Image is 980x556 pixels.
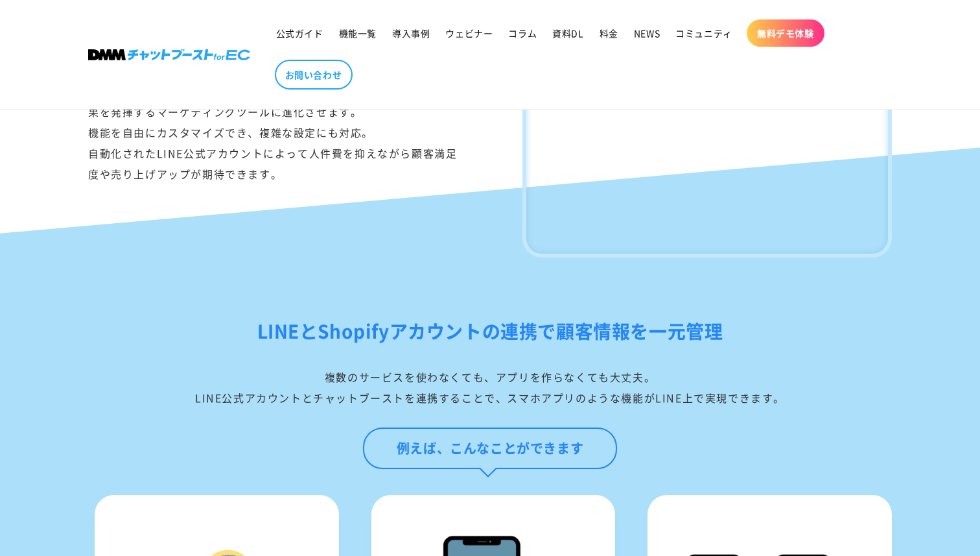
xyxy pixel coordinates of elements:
span: 公式ガイド [276,27,323,39]
div: 例えば、こんなことができます [363,428,617,469]
a: 機能一覧 [331,19,384,47]
div: LINE公式アカウントの運用でもう悩まない。 チャットブーストはあなたのサービスの顧客対応を加速させ、確実に効果を発揮するマーケティングツールに進化させます。 機能を自由にカスタマイズでき、複雑... [88,60,458,258]
span: 料金 [600,27,618,39]
a: お問い合わせ [275,60,353,90]
div: 複数のサービスを使わなくても、アプリを作らなくても大丈夫。 LINE公式アカウントとチャットブーストを連携することで、スマホアプリのような機能がLINE上で実現できます。 [88,367,892,408]
span: 機能一覧 [339,27,377,39]
a: NEWS [626,19,668,47]
span: 無料デモ体験 [757,27,814,39]
img: 株式会社DMM Boost [88,49,250,60]
a: 資料DL [544,19,591,47]
a: 導入事例 [384,19,437,47]
a: ウェビナー [437,19,500,47]
span: コミュニティ [675,27,732,39]
a: 料金 [592,19,626,47]
span: コラム [508,27,537,39]
span: NEWS [634,27,660,39]
span: 資料DL [552,27,583,39]
span: ウェビナー [445,27,493,39]
span: 導入事例 [392,27,430,39]
a: 公式ガイド [268,19,331,47]
h2: LINEとShopifyアカウントの連携で顧客情報を一元管理 [88,316,892,347]
a: 無料デモ体験 [747,19,824,47]
a: コミュニティ [668,19,740,47]
a: コラム [500,19,544,47]
span: お問い合わせ [285,69,342,80]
